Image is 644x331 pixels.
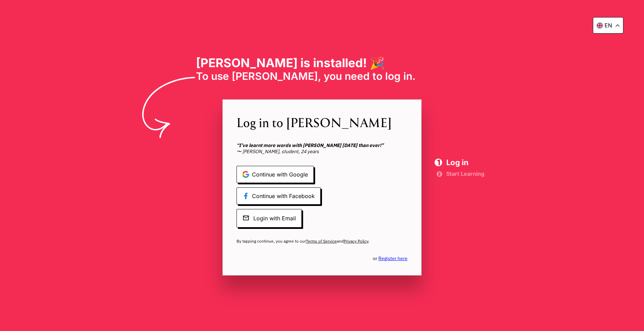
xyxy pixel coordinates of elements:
p: en [605,22,612,29]
a: Register here [378,255,407,261]
h1: [PERSON_NAME] is installed! 🎉 [196,56,448,70]
a: Privacy Policy [344,238,368,244]
a: Terms of Service [306,238,337,244]
span: Start Learning [446,171,484,176]
span: By tapping continue, you agree to our and . [237,238,407,244]
span: Log in [446,159,484,166]
span: or [373,255,407,261]
span: Login with Email [237,209,302,228]
span: To use [PERSON_NAME], you need to log in. ‎ ‎ ‎ ‎ ‎ ‎ ‎ ‎ ‎ ‎ ‎ ‎ [196,70,448,82]
span: 〜 [PERSON_NAME], student, 24 years [237,142,407,155]
span: Log in to [PERSON_NAME] [237,113,407,131]
span: Continue with Google [237,166,314,183]
span: Continue with Facebook [237,187,321,205]
b: “I’ve learnt more words with [PERSON_NAME] [DATE] than ever!” [237,142,383,148]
